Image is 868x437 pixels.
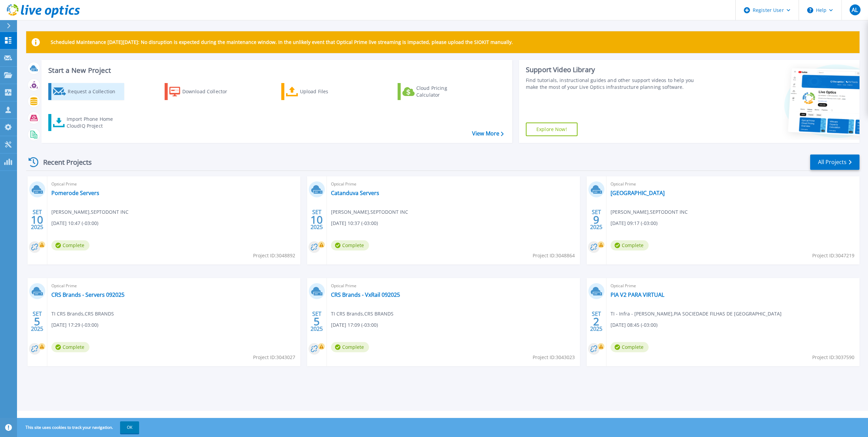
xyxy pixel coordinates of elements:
span: Complete [611,342,649,352]
span: Complete [611,240,649,250]
a: Upload Files [281,83,357,100]
span: Project ID: 3043027 [253,354,295,361]
span: Optical Prime [331,180,576,188]
span: Project ID: 3048892 [253,252,295,259]
span: Project ID: 3047219 [812,252,854,259]
div: Support Video Library [526,65,702,74]
span: TI - Infra - [PERSON_NAME] , PIA SOCIEDADE FILHAS DE [GEOGRAPHIC_DATA] [611,310,782,318]
div: Upload Files [300,85,354,98]
a: Request a Collection [48,83,124,100]
span: Optical Prime [611,180,855,188]
button: OK [120,421,139,434]
a: CRS Brands - VxRail 092025 [331,291,400,298]
span: [DATE] 10:37 (-03:00) [331,220,378,227]
span: Optical Prime [331,282,576,290]
span: Project ID: 3048864 [533,252,575,259]
div: Import Phone Home CloudIQ Project [67,116,120,129]
span: [DATE] 10:47 (-03:00) [51,220,98,227]
a: View More [472,130,504,137]
a: [GEOGRAPHIC_DATA] [611,190,665,196]
span: 10 [31,217,43,223]
p: Scheduled Maintenance [DATE][DATE]: No disruption is expected during the maintenance window. In t... [51,39,513,45]
a: Pomerode Servers [51,190,99,196]
div: SET 2025 [590,309,603,334]
span: 2 [593,319,599,324]
div: SET 2025 [590,207,603,232]
div: Request a Collection [68,85,122,98]
a: Catanduva Servers [331,190,379,196]
span: [PERSON_NAME] , SEPTODONT INC [331,208,408,216]
span: AL [852,7,858,13]
span: Complete [51,240,89,250]
div: Cloud Pricing Calculator [416,85,471,98]
span: [DATE] 17:29 (-03:00) [51,321,98,329]
span: [DATE] 08:45 (-03:00) [611,321,657,329]
div: SET 2025 [310,207,323,232]
span: Optical Prime [611,282,855,290]
span: 9 [593,217,599,223]
span: 5 [314,319,320,324]
div: Recent Projects [26,154,101,171]
span: Project ID: 3037590 [812,354,854,361]
span: Project ID: 3043023 [533,354,575,361]
span: Complete [331,240,369,250]
h3: Start a New Project [48,67,503,74]
span: [PERSON_NAME] , SEPTODONT INC [51,208,129,216]
div: SET 2025 [31,207,44,232]
a: CRS Brands - Servers 092025 [51,291,124,298]
span: Complete [51,342,89,352]
span: 10 [311,217,323,223]
span: This site uses cookies to track your navigation. [19,421,139,434]
span: [DATE] 17:09 (-03:00) [331,321,378,329]
div: Find tutorials, instructional guides and other support videos to help you make the most of your L... [526,77,702,91]
span: [DATE] 09:17 (-03:00) [611,220,657,227]
span: [PERSON_NAME] , SEPTODONT INC [611,208,688,216]
a: Download Collector [165,83,240,100]
div: SET 2025 [310,309,323,334]
span: Optical Prime [51,282,296,290]
div: Download Collector [182,85,237,98]
a: Explore Now! [526,123,578,136]
a: Cloud Pricing Calculator [398,83,473,100]
span: 5 [34,319,40,324]
a: PIA V2 PARA VIRTUAL [611,291,664,298]
span: TI CRS Brands , CRS BRANDS [331,310,394,318]
span: TI CRS Brands , CRS BRANDS [51,310,114,318]
span: Complete [331,342,369,352]
a: All Projects [810,155,859,170]
span: Optical Prime [51,180,296,188]
div: SET 2025 [31,309,44,334]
